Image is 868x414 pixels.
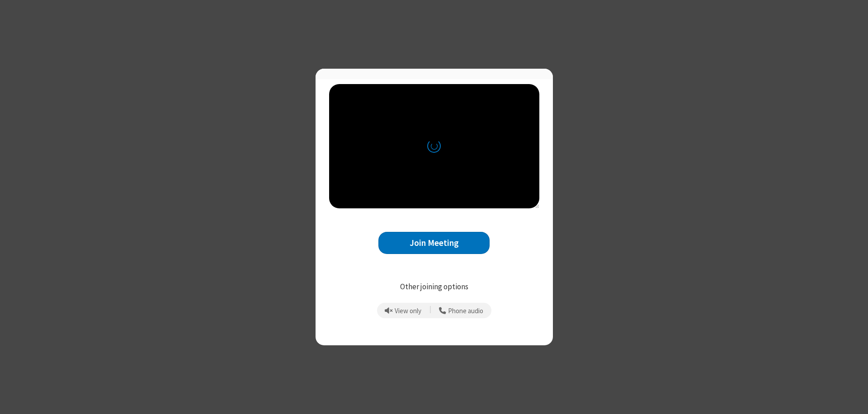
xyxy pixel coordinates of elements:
[429,304,431,317] span: |
[329,281,539,293] p: Other joining options
[395,307,421,315] span: View only
[448,307,483,315] span: Phone audio
[436,303,487,318] button: Use your phone for mic and speaker while you view the meeting on this device.
[378,232,490,254] button: Join Meeting
[382,303,425,318] button: Prevent echo when there is already an active mic and speaker in the room.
